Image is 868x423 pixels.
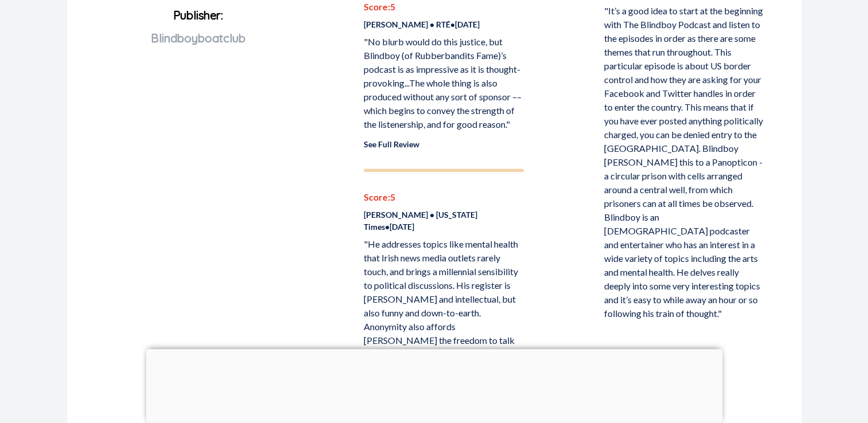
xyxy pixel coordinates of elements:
p: Publisher: [76,4,321,87]
p: Score: 5 [364,190,524,204]
p: [PERSON_NAME] • [US_STATE] Times • [DATE] [364,209,524,233]
a: See Full Review [364,139,419,149]
p: "No blurb would do this justice, but Blindboy (of Rubberbandits Fame)’s podcast is as impressive ... [364,35,524,131]
p: "It’s a good idea to start at the beginning with The Blindboy Podcast and listen to the episodes ... [604,4,764,320]
p: [PERSON_NAME] • RTÉ • [DATE] [364,18,524,30]
span: Blindboyboatclub [151,31,246,45]
iframe: Advertisement [146,349,722,420]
